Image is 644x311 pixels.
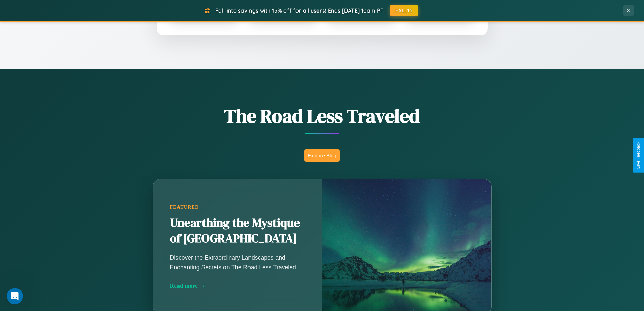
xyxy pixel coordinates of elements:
div: Featured [170,204,305,210]
h2: Unearthing the Mystique of [GEOGRAPHIC_DATA] [170,215,305,246]
span: Fall into savings with 15% off for all users! Ends [DATE] 10am PT. [215,7,385,14]
div: Read more → [170,282,305,289]
p: Discover the Extraordinary Landscapes and Enchanting Secrets on The Road Less Traveled. [170,253,305,272]
button: Explore Blog [304,149,340,162]
iframe: Intercom live chat [7,288,23,304]
div: Give Feedback [636,142,641,169]
h1: The Road Less Traveled [119,103,525,129]
button: FALL15 [390,5,418,16]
